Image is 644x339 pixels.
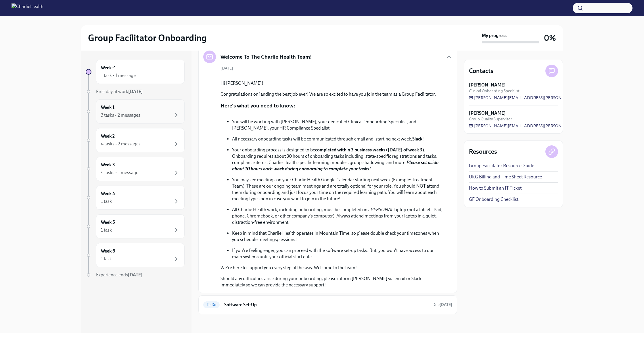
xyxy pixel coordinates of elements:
strong: [DATE] [440,302,452,307]
h5: Welcome To The Charlie Health Team! [221,53,312,61]
p: We're here to support you every step of the way. Welcome to the team! [221,265,443,271]
p: If you're feeling eager, you can proceed with the software set-up tasks! But, you won't have acce... [232,247,443,260]
strong: completed within 3 business weeks ([DATE] of week 3) [315,147,424,153]
a: First day at work[DATE] [86,88,185,95]
p: Keep in mind that Charlie Health operates in Mountain Time, so please double check your timezones... [232,230,443,243]
h3: 0% [544,33,556,43]
span: First day at work [96,89,143,94]
div: 1 task • 1 message [101,72,136,79]
p: You may see meetings on your Charlie Health Google Calendar starting next week (Example: Treatmen... [232,177,443,202]
a: To DoSoftware Set-UpDue[DATE] [203,300,452,309]
p: You will be working with [PERSON_NAME], your dedicated Clinical Onboarding Specialist, and [PERSO... [232,119,443,131]
span: Clinical Onboarding Specialist [469,88,520,94]
div: 3 tasks • 2 messages [101,112,140,118]
div: 4 tasks • 1 message [101,169,138,176]
p: Your onboarding process is designed to be . Onboarding requires about 30 hours of onboarding task... [232,147,443,172]
h6: Software Set-Up [224,302,428,308]
em: PERSONAL [371,207,394,212]
div: 4 tasks • 2 messages [101,141,141,147]
span: September 16th, 2025 10:00 [432,302,452,307]
h6: Week 3 [101,162,115,168]
img: CharlieHealth [11,3,43,13]
span: Experience ends [96,272,143,278]
a: [PERSON_NAME][EMAIL_ADDRESS][PERSON_NAME][DOMAIN_NAME] [469,123,612,129]
a: Week 34 tasks • 1 message [86,157,185,181]
h6: Week 1 [101,104,114,111]
strong: [PERSON_NAME] [469,110,506,116]
a: Week 13 tasks • 2 messages [86,99,185,124]
strong: Please set aside about 10 hours each week during onboarding to complete your tasks! [232,160,438,172]
h2: Group Facilitator Onboarding [88,32,207,44]
p: Congratulations on landing the best job ever! We are so excited to have you join the team as a Gr... [221,91,436,97]
p: All necessary onboarding tasks will be communicated through email and, starting next week, ! [232,136,443,142]
a: Week -11 task • 1 message [86,60,185,84]
span: Group Quality Supervisor [469,116,512,122]
h6: Week 6 [101,248,115,254]
h6: Week -1 [101,65,116,71]
a: Group Facilitator Resource Guide [469,163,534,169]
span: [DATE] [221,66,233,71]
strong: My progress [482,32,507,39]
a: Week 41 task [86,186,185,210]
a: UKG Billing and Time Sheet Resource [469,174,542,180]
h6: Week 5 [101,219,115,226]
strong: [DATE] [128,89,143,94]
h4: Resources [469,147,497,156]
div: 1 task [101,227,112,233]
p: Here's what you need to know: [221,102,295,109]
div: 1 task [101,198,112,205]
a: [PERSON_NAME][EMAIL_ADDRESS][PERSON_NAME][DOMAIN_NAME] [469,95,612,101]
strong: [DATE] [128,272,143,278]
a: Week 24 tasks • 2 messages [86,128,185,152]
strong: [PERSON_NAME] [469,82,506,88]
strong: Slack [412,136,422,142]
p: All Charlie Health work, including onboarding, must be completed on a laptop (not a tablet, iPad,... [232,207,443,226]
h4: Contacts [469,67,493,75]
a: Week 61 task [86,243,185,267]
p: Hi [PERSON_NAME]! [221,80,436,86]
a: Week 51 task [86,214,185,238]
h6: Week 4 [101,190,115,197]
a: How to Submit an IT Ticket [469,185,522,191]
span: To Do [203,303,220,307]
span: Due [432,302,452,307]
p: Should any difficulties arise during your onboarding, please inform [PERSON_NAME] via email or Sl... [221,276,443,288]
div: 1 task [101,256,112,262]
h6: Week 2 [101,133,115,139]
a: GF Onboarding Checklist [469,196,518,203]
